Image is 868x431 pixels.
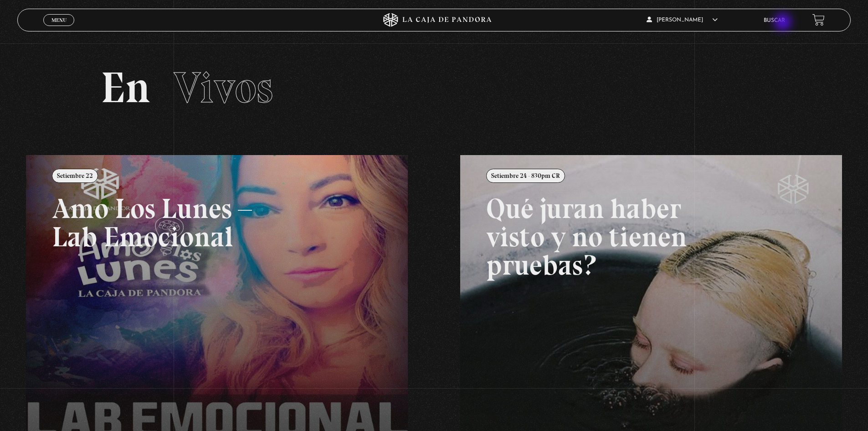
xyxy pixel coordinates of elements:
a: Buscar [764,18,785,23]
span: Menu [51,17,67,23]
a: View your shopping cart [812,14,825,26]
h2: En [101,66,767,109]
span: [PERSON_NAME] [647,17,718,23]
span: Vivos [174,62,273,114]
span: Cerrar [48,25,70,31]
